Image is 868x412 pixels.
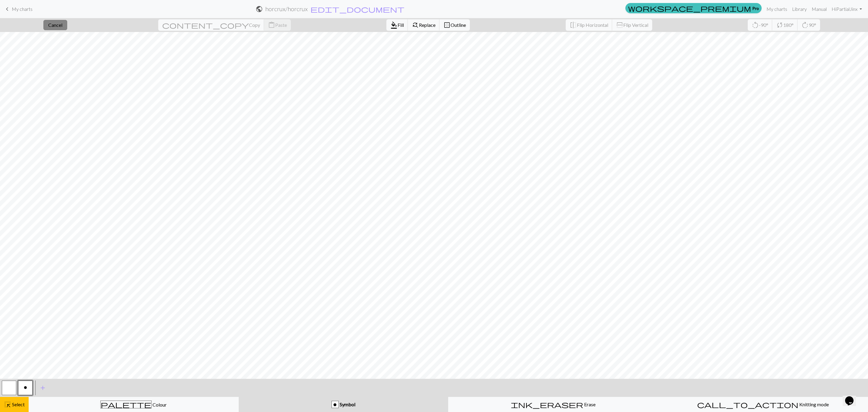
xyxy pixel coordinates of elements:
[408,19,440,31] button: Replace
[4,5,11,13] span: keyboard_arrow_left
[625,3,762,13] a: Pro
[332,401,338,408] div: o
[256,5,263,13] span: public
[776,21,783,29] span: sync
[843,388,862,406] iframe: chat widget
[39,384,46,392] span: add
[412,21,419,29] span: find_replace
[615,21,624,29] span: flip
[29,397,239,412] button: Colour
[43,20,67,30] button: Cancel
[658,397,868,412] button: Knitting mode
[783,22,794,28] span: 180°
[419,22,436,28] span: Replace
[566,19,612,31] button: Flip Horizontal
[809,3,829,15] a: Manual
[577,22,608,28] span: Flip Horizontal
[809,22,816,28] span: 90°
[162,21,249,29] span: content_copy
[612,19,652,31] button: Flip Vertical
[386,19,408,31] button: Fill
[623,22,648,28] span: Flip Vertical
[310,5,404,13] span: edit_document
[697,400,798,409] span: call_to_action
[772,19,798,31] button: 180°
[48,22,62,28] span: Cancel
[339,401,355,407] span: Symbol
[628,4,751,12] span: workspace_premium
[570,21,577,29] span: flip
[752,21,759,29] span: rotate_left
[265,5,308,12] h2: horcrux / horcrux
[439,19,470,31] button: Outline
[390,21,398,29] span: format_color_fill
[4,4,33,14] a: My charts
[4,400,11,409] span: highlight_alt
[12,6,33,12] span: My charts
[249,22,260,28] span: Copy
[101,400,151,409] span: palette
[801,21,809,29] span: rotate_right
[583,401,596,407] span: Erase
[18,381,33,395] button: o
[511,400,583,409] span: ink_eraser
[759,22,768,28] span: -90°
[829,3,864,15] a: HiPartialJinx
[797,19,820,31] button: 90°
[398,22,404,28] span: Fill
[239,397,448,412] button: o Symbol
[11,401,25,407] span: Select
[24,385,27,390] span: purl
[790,3,809,15] a: Library
[798,401,829,407] span: Knitting mode
[158,19,264,31] button: Copy
[748,19,772,31] button: -90°
[448,397,658,412] button: Erase
[451,22,466,28] span: Outline
[152,402,167,407] span: Colour
[443,21,451,29] span: border_outer
[764,3,790,15] a: My charts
